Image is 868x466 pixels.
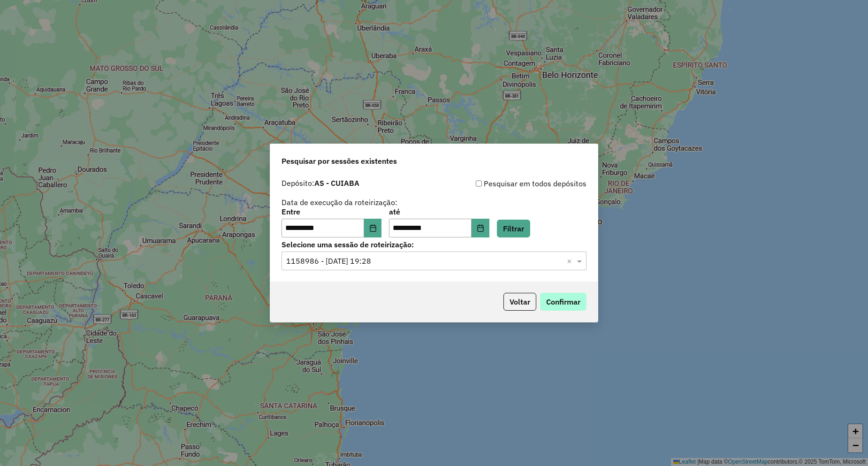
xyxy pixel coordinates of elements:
[282,206,381,217] label: Entre
[472,219,489,237] button: Choose Date
[282,155,397,167] span: Pesquisar por sessões existentes
[503,293,536,311] button: Voltar
[497,220,530,237] button: Filtrar
[540,293,586,311] button: Confirmar
[282,177,359,189] label: Depósito:
[434,178,586,189] div: Pesquisar em todos depósitos
[314,178,359,188] strong: AS - CUIABA
[364,219,382,237] button: Choose Date
[567,255,575,267] span: Clear all
[282,197,397,208] label: Data de execução da roteirização:
[389,206,489,217] label: até
[282,239,586,250] label: Selecione uma sessão de roteirização:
